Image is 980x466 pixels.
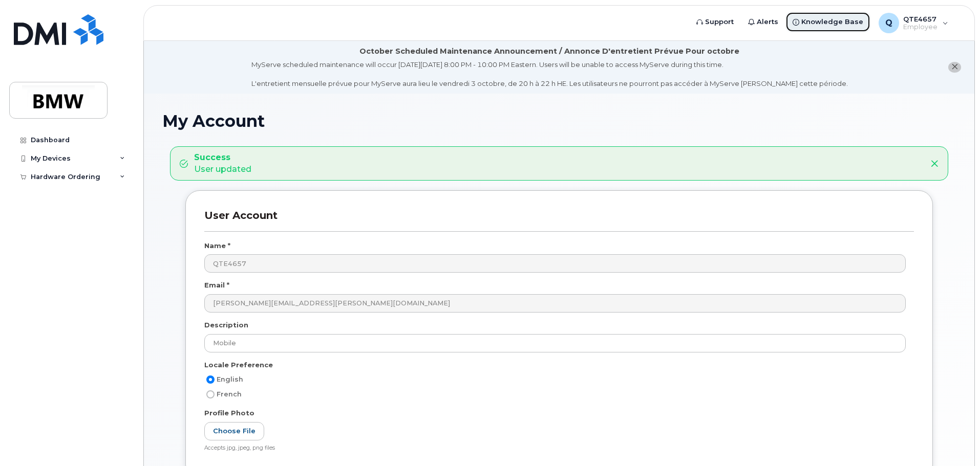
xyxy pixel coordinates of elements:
input: French [206,390,215,398]
div: Accepts jpg, jpeg, png files [204,445,906,452]
div: User updated [194,152,251,175]
label: Locale Preference [204,360,273,370]
label: Profile Photo [204,408,254,418]
div: MyServe scheduled maintenance will occur [DATE][DATE] 8:00 PM - 10:00 PM Eastern. Users will be u... [251,60,848,88]
label: Choose File [204,422,264,441]
h3: User Account [204,209,914,231]
h1: My Account [162,112,956,130]
iframe: Messenger Launcher [935,421,972,458]
div: October Scheduled Maintenance Announcement / Annonce D'entretient Prévue Pour octobre [359,46,739,57]
input: English [206,375,215,384]
span: English [217,375,243,383]
span: French [217,390,242,398]
label: Description [204,320,248,330]
label: Name * [204,241,230,251]
strong: Success [194,152,251,164]
label: Email * [204,280,229,290]
button: close notification [948,62,961,73]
